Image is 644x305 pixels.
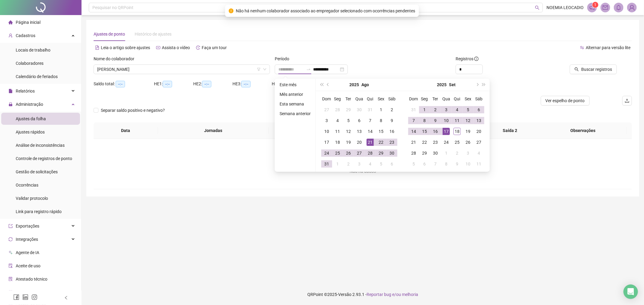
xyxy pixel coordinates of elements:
[345,106,352,113] div: 29
[16,290,43,295] span: Gerar QRCode
[345,128,352,135] div: 12
[419,137,430,148] td: 2025-09-22
[421,139,428,146] div: 22
[343,137,354,148] td: 2025-08-19
[452,159,463,169] td: 2025-10-09
[8,290,13,294] span: qrcode
[16,20,40,25] span: Página inicial
[452,137,463,148] td: 2025-09-25
[16,224,39,228] span: Exportações
[535,5,540,10] span: search
[421,117,428,124] div: 8
[367,292,418,297] span: Reportar bug e/ou melhoria
[229,8,234,13] span: exclamation-circle
[410,149,417,157] div: 28
[343,93,354,104] th: Ter
[377,149,385,157] div: 29
[452,148,463,159] td: 2025-10-02
[8,89,13,93] span: file
[323,149,330,157] div: 24
[16,33,35,38] span: Cadastros
[277,100,313,108] li: Esta semana
[464,106,472,113] div: 5
[419,126,430,137] td: 2025-09-15
[162,45,190,50] span: Assista o vídeo
[332,93,343,104] th: Seg
[386,137,397,148] td: 2025-08-23
[8,224,13,228] span: export
[158,122,269,139] th: Jornadas
[376,115,386,126] td: 2025-08-08
[354,93,365,104] th: Qua
[452,104,463,115] td: 2025-09-04
[453,106,461,113] div: 4
[410,117,417,124] div: 7
[410,139,417,146] div: 21
[343,115,354,126] td: 2025-08-05
[410,106,417,113] div: 31
[594,3,597,7] span: 1
[325,79,332,91] button: prev-year
[410,128,417,135] div: 14
[332,137,343,148] td: 2025-08-18
[277,110,313,117] li: Semana anterior
[306,67,311,72] span: to
[539,122,627,139] th: Observações
[323,160,330,168] div: 31
[263,68,267,71] span: down
[241,81,251,87] span: --:--
[334,149,341,157] div: 25
[589,5,595,10] span: notification
[464,139,472,146] div: 26
[323,117,330,124] div: 3
[616,5,621,10] span: bell
[419,159,430,169] td: 2025-10-06
[376,126,386,137] td: 2025-08-15
[377,160,385,168] div: 5
[257,68,261,71] span: filter
[275,55,293,62] label: Período
[453,160,461,168] div: 9
[474,79,480,91] button: next-year
[269,122,338,139] th: Entrada 1
[367,128,374,135] div: 14
[432,160,439,168] div: 7
[419,93,430,104] th: Seg
[443,160,450,168] div: 8
[367,149,374,157] div: 28
[8,102,13,106] span: lock
[430,104,441,115] td: 2025-09-02
[408,126,419,137] td: 2025-09-14
[432,128,439,135] div: 16
[473,115,484,126] td: 2025-09-13
[343,126,354,137] td: 2025-08-12
[356,139,363,146] div: 20
[323,128,330,135] div: 10
[386,104,397,115] td: 2025-08-02
[388,128,396,135] div: 16
[476,122,544,139] th: Saída 2
[377,128,385,135] div: 15
[334,106,341,113] div: 28
[94,80,154,87] div: Saldo total:
[97,65,266,74] span: GLEICE FERREIRA DOS SANTOS
[473,159,484,169] td: 2025-10-11
[350,79,359,91] button: year panel
[321,137,332,148] td: 2025-08-17
[193,80,232,87] div: HE 2:
[386,115,397,126] td: 2025-08-09
[603,5,608,10] span: mail
[625,98,630,103] span: upload
[354,159,365,169] td: 2025-09-03
[452,93,463,104] th: Qui
[354,104,365,115] td: 2025-07-30
[443,106,450,113] div: 3
[321,126,332,137] td: 2025-08-10
[453,149,461,157] div: 2
[354,126,365,137] td: 2025-08-13
[463,159,473,169] td: 2025-10-10
[343,159,354,169] td: 2025-09-02
[367,160,374,168] div: 4
[453,117,461,124] div: 11
[98,107,167,114] span: Separar saldo positivo e negativo?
